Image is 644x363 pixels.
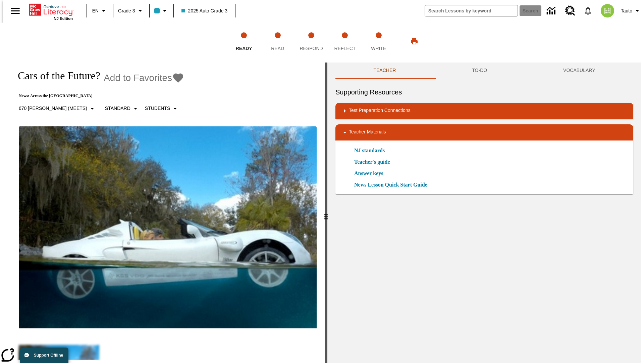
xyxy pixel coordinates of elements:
[292,23,331,60] button: Respond step 3 of 5
[104,73,172,83] span: Add to Favorites
[561,2,579,20] a: Resource Center, Will open in new tab
[325,23,364,60] button: Reflect step 4 of 5
[105,105,130,112] p: Standard
[181,7,228,14] span: 2025 Auto Grade 3
[145,105,170,112] p: Students
[300,46,323,51] span: Respond
[11,93,184,98] p: News: Across the [GEOGRAPHIC_DATA]
[327,63,641,363] div: activity
[525,63,633,79] button: VOCABULARY
[29,2,73,21] div: Home
[354,158,390,166] a: Teacher's guide, Will open in new browser window or tab
[224,23,263,60] button: Ready step 1 of 5
[404,35,425,47] button: Print
[89,5,111,17] button: Language: EN, Select a language
[5,1,25,21] button: Open side menu
[335,103,633,119] div: Test Preparation Connections
[19,105,87,112] p: 670 [PERSON_NAME] (Meets)
[271,46,284,51] span: Read
[354,169,383,177] a: Answer keys, Will open in new browser window or tab
[335,63,633,79] div: Instructional Panel Tabs
[152,5,171,17] button: Class color is light blue. Change class color
[92,7,99,14] span: EN
[11,70,100,82] h1: Cars of the Future?
[335,124,633,140] div: Teacher Materials
[19,126,317,328] img: High-tech automobile treading water.
[621,7,632,14] span: Tauto
[104,72,184,84] button: Add to Favorites - Cars of the Future?
[371,46,386,51] span: Write
[335,87,633,97] h6: Supporting Resources
[579,2,597,19] a: Notifications
[543,2,561,20] a: Data Center
[34,353,63,358] span: Support Offline
[3,63,325,360] div: reading
[618,5,644,17] button: Profile/Settings
[334,46,356,51] span: Reflect
[20,348,68,363] button: Support Offline
[258,23,297,60] button: Read step 2 of 5
[425,5,518,16] input: search field
[325,63,327,363] div: Press Enter or Spacebar and then press right and left arrow keys to move the slider
[601,4,614,17] img: avatar image
[142,103,182,115] button: Select Student
[354,181,427,189] a: News Lesson Quick Start Guide, Will open in new browser window or tab
[236,46,252,51] span: Ready
[349,128,386,136] p: Teacher Materials
[16,103,99,115] button: Select Lexile, 670 Lexile (Meets)
[115,5,147,17] button: Grade: Grade 3, Select a grade
[359,23,398,60] button: Write step 5 of 5
[354,147,389,155] a: NJ standards
[434,63,525,79] button: TO-DO
[54,16,73,21] span: NJ Edition
[335,63,434,79] button: Teacher
[118,7,135,14] span: Grade 3
[102,103,142,115] button: Scaffolds, Standard
[349,107,411,115] p: Test Preparation Connections
[597,2,618,19] button: Select a new avatar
